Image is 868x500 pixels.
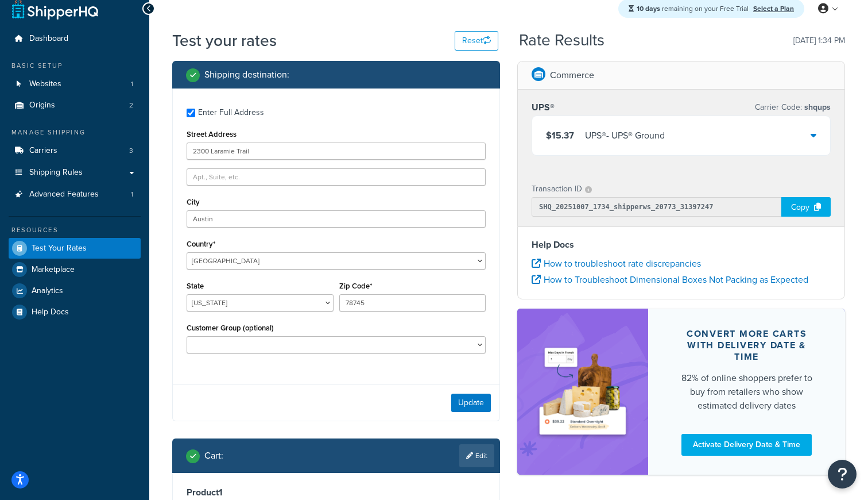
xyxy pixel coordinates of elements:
[29,34,68,44] span: Dashboard
[9,162,141,183] a: Shipping Rules
[532,257,701,270] a: How to troubleshoot rate discrepancies
[9,238,141,259] a: Test Your Rates
[129,101,133,110] span: 2
[204,451,223,461] h2: Cart :
[455,31,498,51] button: Reset
[9,74,141,95] a: Websites1
[9,74,141,95] li: Websites
[755,99,831,116] p: Carrier Code:
[9,61,141,71] div: Basic Setup
[585,128,665,144] div: UPS® - UPS® Ground
[9,140,141,161] li: Carriers
[451,394,491,412] button: Update
[637,3,750,14] span: remaining on your Free Trial
[187,282,204,290] label: State
[187,240,215,248] label: Country*
[29,79,61,89] span: Websites
[519,32,604,49] h2: Rate Results
[637,3,660,14] strong: 10 days
[131,190,133,199] span: 1
[32,307,69,317] span: Help Docs
[802,101,831,113] span: shqups
[198,105,264,121] div: Enter Full Address
[187,198,200,206] label: City
[187,324,274,332] label: Customer Group (optional)
[339,282,372,290] label: Zip Code*
[550,67,594,83] p: Commerce
[187,168,486,186] input: Apt., Suite, etc.
[546,129,574,142] span: $15.37
[29,168,83,178] span: Shipping Rules
[9,259,141,280] a: Marketplace
[32,286,63,296] span: Analytics
[9,128,141,137] div: Manage Shipping
[793,33,845,49] p: [DATE] 1:34 PM
[9,184,141,205] a: Advanced Features1
[9,184,141,205] li: Advanced Features
[781,197,831,217] div: Copy
[9,95,141,116] li: Origins
[187,109,195,117] input: Enter Full Address
[9,280,141,301] a: Analytics
[9,140,141,161] a: Carriers3
[9,95,141,116] a: Origins2
[681,434,812,456] a: Activate Delivery Date & Time
[532,238,831,252] h4: Help Docs
[32,244,87,253] span: Test Your Rates
[9,28,141,49] a: Dashboard
[129,146,133,156] span: 3
[204,70,289,80] h2: Shipping destination :
[32,265,75,275] span: Marketplace
[131,79,133,89] span: 1
[459,444,494,467] a: Edit
[29,101,55,110] span: Origins
[676,328,817,363] div: Convert more carts with delivery date & time
[532,181,582,197] p: Transaction ID
[753,3,794,14] a: Select a Plan
[676,371,817,413] div: 82% of online shoppers prefer to buy from retailers who show estimated delivery dates
[9,302,141,322] a: Help Docs
[532,102,555,113] h3: UPS®
[187,487,486,498] h3: Product 1
[187,130,237,139] label: Street Address
[828,460,857,489] button: Open Resource Center
[9,225,141,235] div: Resources
[172,29,277,52] h1: Test your rates
[29,146,57,156] span: Carriers
[534,326,631,457] img: feature-image-ddt-36eae7f7280da8017bfb280eaccd9c446f90b1fe08728e4019434db127062ab4.png
[29,190,99,199] span: Advanced Features
[532,273,808,286] a: How to Troubleshoot Dimensional Boxes Not Packing as Expected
